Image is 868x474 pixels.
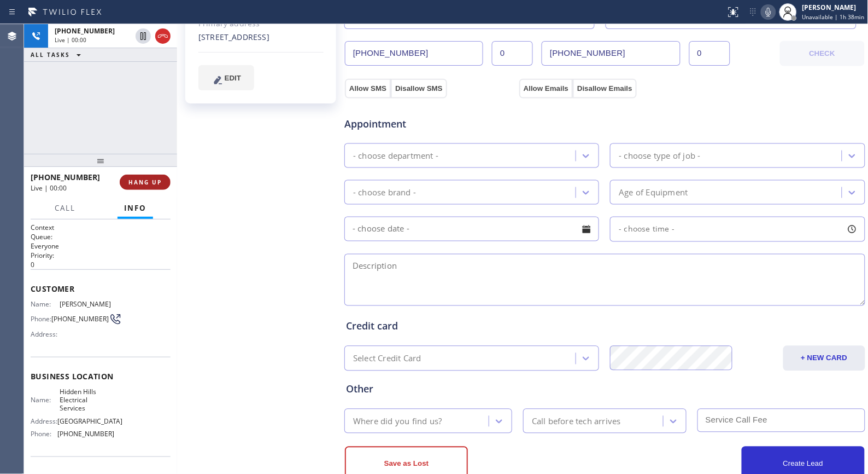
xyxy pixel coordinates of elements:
[128,178,162,186] span: HANG UP
[492,41,533,66] input: Ext.
[155,28,171,44] button: Hang up
[31,241,171,251] p: Everyone
[60,388,114,413] span: Hidden Hills Electrical Services
[689,41,730,66] input: Ext. 2
[780,41,865,66] button: CHECK
[198,65,254,90] button: EDIT
[55,36,86,44] span: Live | 00:00
[353,415,442,427] div: Where did you find us?
[519,79,573,99] button: Allow Emails
[346,319,864,334] div: Credit card
[55,26,115,36] span: [PHONE_NUMBER]
[225,74,241,82] span: EDIT
[31,232,171,241] h2: Queue:
[57,430,115,438] span: [PHONE_NUMBER]
[57,417,122,425] span: [GEOGRAPHIC_DATA]
[31,251,171,260] h2: Priority:
[542,41,680,66] input: Phone Number 2
[619,149,700,162] div: - choose type of job -
[31,300,60,308] span: Name:
[31,51,70,59] span: ALL TASKS
[761,4,776,20] button: Mute
[31,371,171,381] span: Business location
[802,13,865,21] span: Unavailable | 1h 38min
[345,41,483,66] input: Phone Number
[198,18,324,30] div: Primary address
[619,224,675,234] span: - choose time -
[619,186,688,199] div: Age of Equipment
[353,149,438,162] div: - choose department -
[346,382,864,397] div: Other
[118,198,153,219] button: Info
[573,79,637,99] button: Disallow Emails
[31,417,57,425] span: Address:
[48,198,82,219] button: Call
[353,352,421,365] div: Select Credit Card
[31,223,171,232] h1: Context
[31,430,57,438] span: Phone:
[136,28,151,44] button: Hold Customer
[353,186,416,199] div: - choose brand -
[31,284,171,294] span: Customer
[802,3,865,12] div: [PERSON_NAME]
[120,175,171,190] button: HANG UP
[697,409,865,432] input: Service Call Fee
[345,79,391,99] button: Allow SMS
[391,79,447,99] button: Disallow SMS
[31,260,171,269] p: 0
[31,330,60,338] span: Address:
[344,117,517,131] span: Appointment
[55,203,75,213] span: Call
[31,172,100,182] span: [PHONE_NUMBER]
[60,300,114,308] span: [PERSON_NAME]
[344,217,599,241] input: - choose date -
[783,346,865,371] button: + NEW CARD
[24,48,92,61] button: ALL TASKS
[198,31,324,44] div: [STREET_ADDRESS]
[31,396,60,404] span: Name:
[31,183,67,193] span: Live | 00:00
[124,203,146,213] span: Info
[532,415,621,427] div: Call before tech arrives
[51,315,109,323] span: [PHONE_NUMBER]
[31,315,51,323] span: Phone:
